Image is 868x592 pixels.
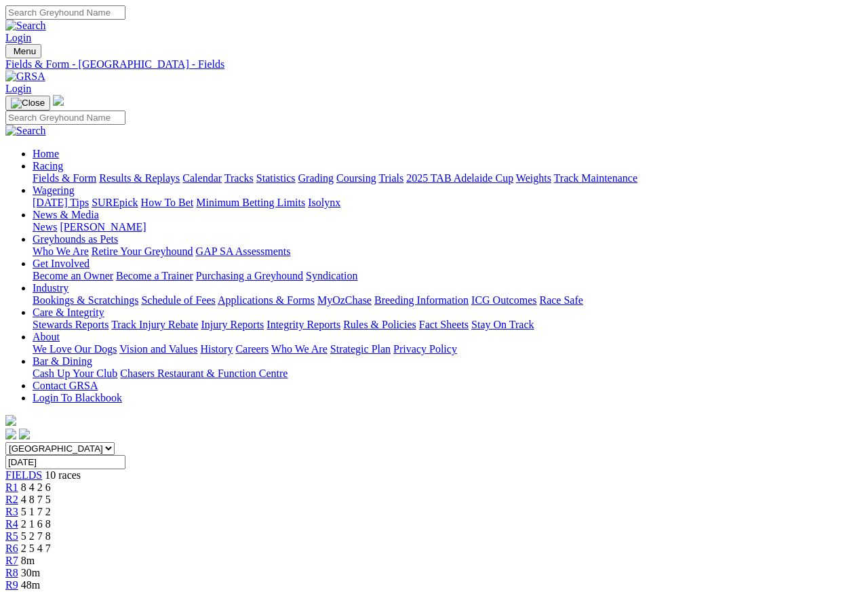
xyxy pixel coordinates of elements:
a: Fields & Form - [GEOGRAPHIC_DATA] - Fields [5,58,863,71]
a: News & Media [33,209,99,220]
a: Minimum Betting Limits [196,197,305,208]
a: Statistics [256,172,296,184]
a: Tracks [224,172,254,184]
a: Careers [235,343,269,355]
span: 5 1 7 2 [21,506,51,517]
a: Stay On Track [471,319,534,330]
a: FIELDS [5,469,42,481]
a: About [33,331,60,342]
a: Stewards Reports [33,319,108,330]
div: Care & Integrity [33,319,863,331]
span: 2 1 6 8 [21,518,51,530]
div: About [33,343,863,355]
img: logo-grsa-white.png [5,415,16,426]
a: Who We Are [271,343,328,355]
a: R4 [5,518,18,530]
div: Greyhounds as Pets [33,245,863,258]
div: Get Involved [33,270,863,282]
a: Contact GRSA [33,380,98,391]
a: 2025 TAB Adelaide Cup [406,172,513,184]
img: Search [5,20,46,32]
a: Syndication [306,270,357,281]
a: News [33,221,57,233]
a: Race Safe [539,294,583,306]
img: Search [5,125,46,137]
input: Select date [5,455,125,469]
span: Menu [14,46,36,56]
img: facebook.svg [5,429,16,439]
input: Search [5,5,125,20]
a: Injury Reports [201,319,264,330]
a: Results & Replays [99,172,180,184]
a: Track Injury Rebate [111,319,198,330]
span: 48m [21,579,40,591]
a: SUREpick [92,197,138,208]
a: Wagering [33,184,75,196]
a: Chasers Restaurant & Function Centre [120,368,288,379]
input: Search [5,111,125,125]
a: Retire Your Greyhound [92,245,193,257]
a: We Love Our Dogs [33,343,117,355]
a: R6 [5,542,18,554]
button: Toggle navigation [5,44,41,58]
div: News & Media [33,221,863,233]
a: Bar & Dining [33,355,92,367]
a: Strategic Plan [330,343,391,355]
a: ICG Outcomes [471,294,536,306]
a: Login [5,83,31,94]
img: GRSA [5,71,45,83]
a: R9 [5,579,18,591]
a: Grading [298,172,334,184]
a: R1 [5,481,18,493]
button: Toggle navigation [5,96,50,111]
a: Bookings & Scratchings [33,294,138,306]
div: Racing [33,172,863,184]
a: Greyhounds as Pets [33,233,118,245]
a: Login [5,32,31,43]
a: Schedule of Fees [141,294,215,306]
a: Get Involved [33,258,90,269]
a: Home [33,148,59,159]
a: Racing [33,160,63,172]
a: R3 [5,506,18,517]
a: Fields & Form [33,172,96,184]
a: Fact Sheets [419,319,469,330]
a: [PERSON_NAME] [60,221,146,233]
a: [DATE] Tips [33,197,89,208]
a: R8 [5,567,18,578]
span: 8m [21,555,35,566]
a: Rules & Policies [343,319,416,330]
a: GAP SA Assessments [196,245,291,257]
span: 5 2 7 8 [21,530,51,542]
span: 30m [21,567,40,578]
a: Vision and Values [119,343,197,355]
a: Track Maintenance [554,172,637,184]
img: logo-grsa-white.png [53,95,64,106]
img: twitter.svg [19,429,30,439]
a: Cash Up Your Club [33,368,117,379]
span: 10 races [45,469,81,481]
a: Applications & Forms [218,294,315,306]
a: Become a Trainer [116,270,193,281]
a: R7 [5,555,18,566]
div: Industry [33,294,863,307]
a: Who We Are [33,245,89,257]
a: Become an Owner [33,270,113,281]
a: Isolynx [308,197,340,208]
a: Privacy Policy [393,343,457,355]
a: Coursing [336,172,376,184]
a: R5 [5,530,18,542]
span: 4 8 7 5 [21,494,51,505]
a: R2 [5,494,18,505]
